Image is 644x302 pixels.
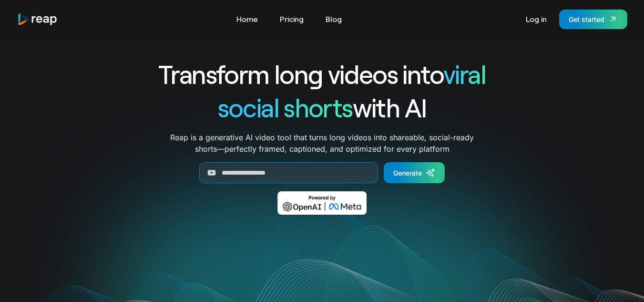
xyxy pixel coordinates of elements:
a: Blog [321,11,347,27]
a: home [17,13,58,26]
a: Generate [384,162,445,183]
a: Log in [521,11,552,27]
form: Generate Form [124,162,521,183]
div: Get started [569,14,604,24]
img: reap logo [17,13,58,26]
a: Home [232,11,263,27]
a: Get started [559,10,627,29]
h1: Transform long videos into [124,57,521,91]
h1: with AI [124,91,521,124]
a: Pricing [275,11,308,27]
img: Powered by OpenAI & Meta [277,191,367,215]
p: Reap is a generative AI video tool that turns long videos into shareable, social-ready shorts—per... [170,132,474,155]
div: Generate [393,168,422,178]
span: social shorts [218,92,353,123]
span: viral [443,58,486,89]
